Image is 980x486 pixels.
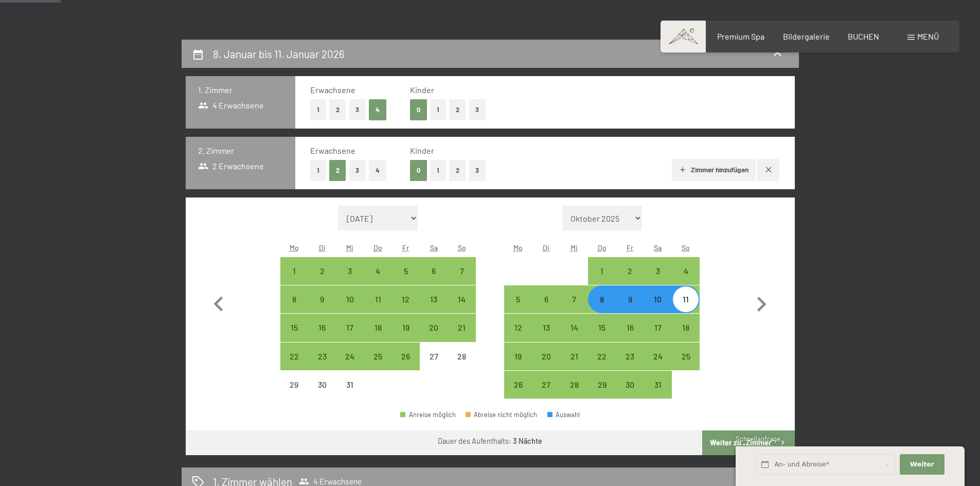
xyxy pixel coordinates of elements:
div: 7 [561,295,587,321]
div: 28 [561,381,587,406]
div: 13 [533,323,559,349]
div: 23 [309,352,335,378]
div: Anreise möglich [448,285,475,313]
div: 30 [309,381,335,406]
div: 8 [281,295,307,321]
button: Vorheriger Monat [204,206,234,399]
div: Tue Jan 20 2026 [532,343,560,370]
div: Wed Jan 14 2026 [560,314,588,341]
div: Sat Jan 24 2026 [644,343,672,370]
div: 4 [365,267,391,293]
div: Mon Jan 19 2026 [504,343,532,370]
span: Erwachsene [310,85,355,95]
div: 18 [673,323,699,349]
div: 10 [337,295,363,321]
abbr: Mittwoch [346,243,353,252]
div: 26 [505,381,531,406]
div: Wed Jan 07 2026 [560,285,588,313]
button: 2 [449,99,466,120]
div: Anreise möglich [308,314,336,341]
div: Tue Jan 06 2026 [532,285,560,313]
abbr: Sonntag [458,243,466,252]
div: 27 [533,381,559,406]
div: 26 [393,352,419,378]
div: 12 [505,323,531,349]
div: Anreise möglich [364,257,392,285]
button: 3 [469,160,486,181]
button: Zimmer entfernen [757,159,779,181]
div: 28 [449,352,474,378]
div: Anreise möglich [400,411,456,418]
div: 27 [421,352,447,378]
button: Nächster Monat [746,206,776,399]
div: Abreise nicht möglich [466,411,538,418]
div: 22 [589,352,615,378]
div: Mon Dec 15 2025 [280,314,308,341]
div: 19 [393,323,419,349]
button: 1 [430,160,446,181]
div: Wed Dec 24 2025 [336,343,364,370]
div: Anreise möglich [532,343,560,370]
div: 31 [337,381,363,406]
div: Anreise möglich [644,257,672,285]
div: 2 [309,267,335,293]
div: 12 [393,295,419,321]
div: Anreise möglich [672,343,700,370]
div: Anreise nicht möglich [448,343,475,370]
div: Anreise möglich [280,343,308,370]
div: 14 [561,323,587,349]
div: Sat Dec 06 2025 [420,257,448,285]
div: Anreise nicht möglich [308,371,336,399]
div: Anreise möglich [616,285,644,313]
div: 15 [589,323,615,349]
div: 25 [673,352,699,378]
div: Anreise möglich [588,371,616,399]
div: Fri Jan 30 2026 [616,371,644,399]
div: Anreise möglich [588,314,616,341]
button: Weiter zu „Zimmer“ [702,430,794,455]
div: Sun Dec 07 2025 [448,257,475,285]
button: 1 [430,99,446,120]
div: Sun Dec 21 2025 [448,314,475,341]
div: 16 [309,323,335,349]
div: Anreise möglich [616,371,644,399]
div: 23 [617,352,643,378]
div: Anreise möglich [392,257,420,285]
div: Tue Dec 02 2025 [308,257,336,285]
div: 29 [589,381,615,406]
div: Anreise möglich [336,257,364,285]
div: 4 [673,267,699,293]
div: Anreise möglich [308,285,336,313]
div: 25 [365,352,391,378]
div: 17 [645,323,671,349]
div: Anreise möglich [532,314,560,341]
abbr: Montag [513,243,523,252]
button: 1 [310,99,326,120]
div: Fri Dec 12 2025 [392,285,420,313]
div: 1 [589,267,615,293]
div: Sun Dec 28 2025 [448,343,475,370]
a: Bildergalerie [783,31,830,41]
div: Mon Dec 29 2025 [280,371,308,399]
div: Fri Jan 16 2026 [616,314,644,341]
div: Thu Jan 15 2026 [588,314,616,341]
span: Menü [917,31,939,41]
div: 29 [281,381,307,406]
div: 2 [617,267,643,293]
div: Anreise möglich [420,257,448,285]
div: Anreise möglich [588,257,616,285]
div: Mon Jan 12 2026 [504,314,532,341]
div: 5 [393,267,419,293]
span: BUCHEN [848,31,879,41]
div: Thu Dec 04 2025 [364,257,392,285]
abbr: Donnerstag [373,243,382,252]
div: 9 [617,295,643,321]
abbr: Mittwoch [571,243,578,252]
div: 15 [281,323,307,349]
abbr: Montag [290,243,299,252]
div: Anreise möglich [308,257,336,285]
div: 16 [617,323,643,349]
div: 3 [337,267,363,293]
div: 21 [561,352,587,378]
